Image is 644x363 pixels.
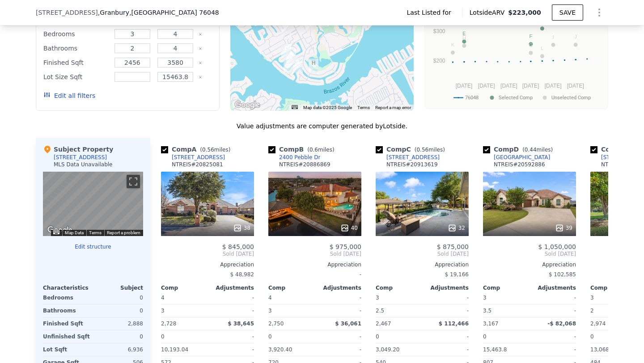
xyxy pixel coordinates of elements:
span: 2,974 [590,321,606,327]
span: 15,463.8 [483,346,507,353]
span: 3,167 [483,321,498,327]
a: [STREET_ADDRESS] [161,154,225,161]
div: NTREIS # 20825081 [172,161,223,168]
a: Report a problem [107,230,140,235]
button: SAVE [552,4,583,21]
div: - [317,291,361,304]
text: $300 [433,28,445,34]
div: Appreciation [483,261,576,268]
div: Comp [268,284,315,291]
div: Comp C [376,145,449,154]
div: Appreciation [161,261,254,268]
a: 2400 Pebble Dr [268,154,320,161]
text: F [530,34,533,39]
span: 2,728 [161,321,176,327]
button: Edit all filters [43,91,95,100]
div: [STREET_ADDRESS] [386,154,440,161]
text: L [541,46,543,51]
span: 3 [376,295,379,301]
div: 40 [340,224,358,232]
span: 0 [268,333,272,340]
a: [STREET_ADDRESS] [376,154,440,161]
span: 0 [161,333,165,340]
text: K [451,42,455,47]
div: Bedrooms [43,28,109,40]
span: 0.6 [309,147,318,153]
div: NTREIS # 20913619 [386,161,438,168]
div: Adjustments [422,284,469,291]
span: 0 [483,333,487,340]
div: Map [43,172,143,236]
div: Lot Sqft [43,343,91,356]
text: $200 [433,58,445,64]
div: - [209,291,254,304]
span: 3,049.20 [376,346,399,353]
button: Clear [199,76,202,79]
div: Bathrooms [43,42,109,55]
span: 3 [483,295,487,301]
div: Subject Property [43,145,113,154]
text: [DATE] [567,83,584,89]
div: Adjustments [315,284,361,291]
div: Subject [93,284,143,291]
div: Comp B [268,145,338,154]
text: 76048 [465,95,479,101]
div: - [268,268,361,281]
a: [GEOGRAPHIC_DATA] [483,154,550,161]
div: - [317,304,361,317]
text: [DATE] [522,83,539,89]
span: $ 38,645 [228,321,254,327]
span: 2,750 [268,321,284,327]
img: Google [233,99,262,111]
span: 10,193.04 [161,346,188,353]
a: Terms [89,230,102,235]
a: Open this area in Google Maps (opens a new window) [45,224,75,236]
span: 0.44 [525,147,537,153]
div: - [317,330,361,343]
span: 4 [161,295,165,301]
button: Map Data [65,230,84,236]
text: I [553,34,554,40]
div: 2400 Pebble Dr [279,154,320,161]
text: G [529,42,533,48]
div: 0 [95,304,143,317]
text: [DATE] [456,83,473,89]
button: Show Options [590,4,608,21]
span: Sold [DATE] [268,250,361,257]
button: Edit structure [43,243,143,250]
div: Lot Size Sqft [43,71,109,83]
img: Google [45,224,75,236]
span: ( miles) [411,147,449,153]
text: [DATE] [478,83,495,89]
div: 3 [268,304,313,317]
div: 2400 Pebble Dr [293,58,303,73]
button: Clear [199,33,202,36]
span: Lotside ARV [470,8,508,17]
span: ( miles) [304,147,338,153]
span: Last Listed for [407,8,455,17]
span: Sold [DATE] [161,250,254,257]
button: Clear [199,61,202,65]
div: [GEOGRAPHIC_DATA] [494,154,550,161]
div: 6,936 [95,343,143,356]
span: -$ 82,068 [547,321,576,327]
div: Finished Sqft [43,317,91,330]
text: [DATE] [500,83,517,89]
button: Keyboard shortcuts [53,230,59,234]
span: ( miles) [519,147,556,153]
div: Bathrooms [43,304,91,317]
span: $ 975,000 [330,243,361,250]
span: $ 36,061 [335,321,361,327]
div: 2.5 [376,304,420,317]
span: 0.56 [416,147,428,153]
div: Appreciation [268,261,361,268]
span: 13,068 [590,346,609,353]
div: Comp [376,284,422,291]
div: Comp [161,284,208,291]
div: Bedrooms [43,291,91,304]
span: $ 845,000 [222,243,254,250]
div: 1206 Catalina Bay Blvd [281,19,291,34]
div: 38 [233,224,250,232]
div: - [424,343,469,356]
div: - [531,291,576,304]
